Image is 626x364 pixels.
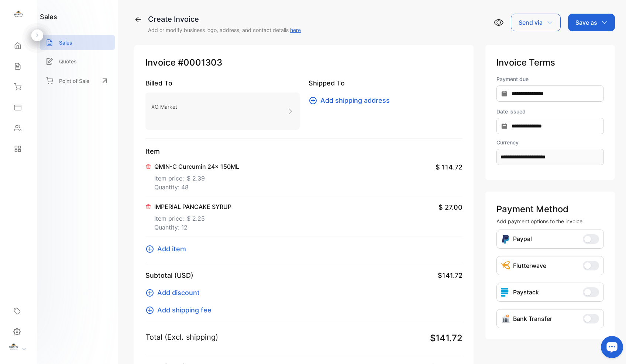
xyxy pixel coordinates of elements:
p: Quotes [59,57,77,65]
p: Invoice [145,56,462,69]
button: Send via [511,14,561,31]
span: $141.72 [430,332,462,345]
img: logo [13,10,24,21]
a: Sales [40,35,115,50]
p: IMPERIAL PANCAKE SYRUP [154,202,231,211]
button: Save as [568,14,615,31]
label: Payment due [496,75,604,83]
img: icon [501,288,510,297]
p: Save as [575,18,597,27]
span: Add shipping address [320,95,390,105]
p: XO Market [151,101,177,112]
p: Invoice Terms [496,56,604,69]
a: Point of Sale [40,73,115,89]
p: Subtotal (USD) [145,270,193,280]
span: $ 114.72 [436,162,462,172]
p: Billed To [145,78,300,88]
div: Create Invoice [148,14,301,25]
p: Item price: [154,171,239,183]
img: Icon [501,261,510,270]
span: $141.72 [438,270,462,280]
p: Payment Method [496,203,604,216]
p: Point of Sale [59,77,89,85]
span: Add shipping fee [157,305,211,315]
span: Add discount [157,288,200,298]
iframe: LiveChat chat widget [595,333,626,364]
span: $ 2.39 [187,174,205,183]
p: Paypal [513,234,532,244]
p: Add payment options to the invoice [496,217,604,225]
span: $ 2.25 [187,214,205,223]
p: Item [145,146,462,156]
button: Add discount [145,288,204,298]
button: Add shipping fee [145,305,216,315]
p: Quantity: 48 [154,183,239,192]
img: profile [8,342,19,353]
label: Date issued [496,108,604,115]
p: Send via [519,18,543,27]
img: Icon [501,234,510,244]
label: Currency [496,139,604,146]
p: QMIN-C Curcumin 24x 150ML [154,162,239,171]
p: Item price: [154,211,231,223]
p: Total (Excl. shipping) [145,332,218,343]
span: #0001303 [178,56,222,69]
img: Icon [501,314,510,323]
p: Quantity: 12 [154,223,231,232]
button: Add shipping address [309,95,394,105]
p: Add or modify business logo, address, and contact details [148,26,301,34]
p: Paystack [513,288,539,297]
p: Shipped To [309,78,463,88]
p: Flutterwave [513,261,546,270]
p: Bank Transfer [513,314,552,323]
span: Add item [157,244,186,254]
p: Sales [59,39,72,46]
h1: sales [40,12,57,22]
a: Quotes [40,54,115,69]
span: $ 27.00 [438,202,462,212]
a: here [290,27,301,33]
button: Add item [145,244,190,254]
